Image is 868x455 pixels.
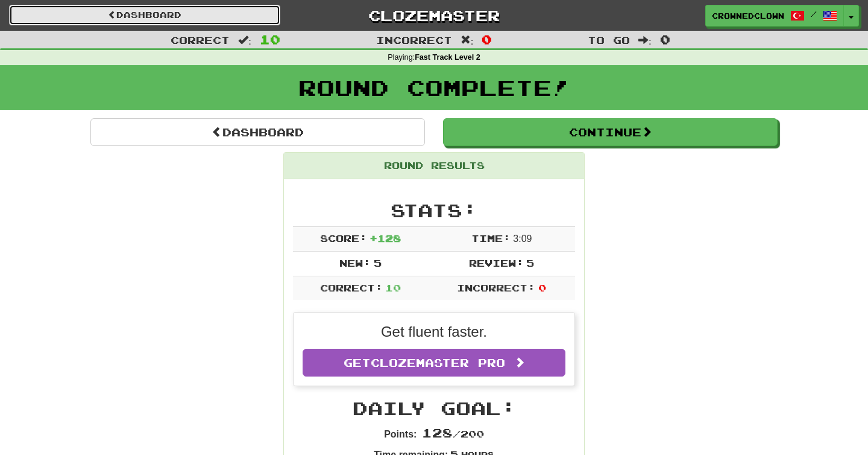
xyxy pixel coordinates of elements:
[238,35,251,45] span: :
[422,428,484,439] span: / 200
[339,257,371,269] span: New:
[293,398,575,418] h2: Daily Goal:
[526,257,534,269] span: 5
[705,5,844,27] a: CrownedClown /
[376,34,452,46] span: Incorrect
[293,200,575,220] h2: Stats:
[171,34,230,46] span: Correct
[638,35,652,45] span: :
[811,10,817,18] span: /
[588,34,630,46] span: To go
[469,257,524,269] span: Review:
[90,118,425,146] a: Dashboard
[482,32,492,46] span: 0
[303,349,565,377] a: GetClozemaster Pro
[443,118,778,146] button: Continue
[374,257,382,269] span: 5
[471,232,511,244] span: Time:
[371,356,505,369] span: Clozemaster Pro
[260,32,280,46] span: 10
[513,234,532,244] span: 3 : 0 9
[4,75,864,100] h1: Round Complete!
[385,282,401,293] span: 10
[712,10,784,21] span: CrownedClown
[384,429,417,439] strong: Points:
[422,425,453,440] span: 128
[538,282,546,293] span: 0
[415,53,480,62] strong: Fast Track Level 2
[320,232,367,244] span: Score:
[9,5,280,25] a: Dashboard
[320,282,383,293] span: Correct:
[660,32,670,46] span: 0
[457,282,535,293] span: Incorrect:
[303,322,565,342] p: Get fluent faster.
[284,153,584,179] div: Round Results
[370,232,401,244] span: + 128
[461,35,474,45] span: :
[298,5,570,26] a: Clozemaster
